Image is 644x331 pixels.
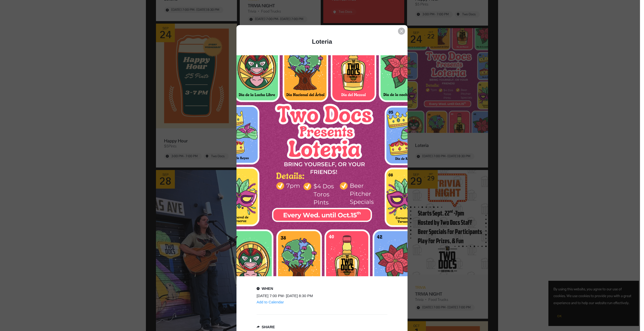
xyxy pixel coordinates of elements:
[312,38,332,45] div: Loteria
[262,286,273,291] div: When
[236,55,408,276] img: Picture for 'Loteria' event
[257,300,284,304] div: Add to Calendar
[257,294,382,298] div: [DATE] 7:00 PM - [DATE] 8:30 PM
[262,325,275,329] div: Share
